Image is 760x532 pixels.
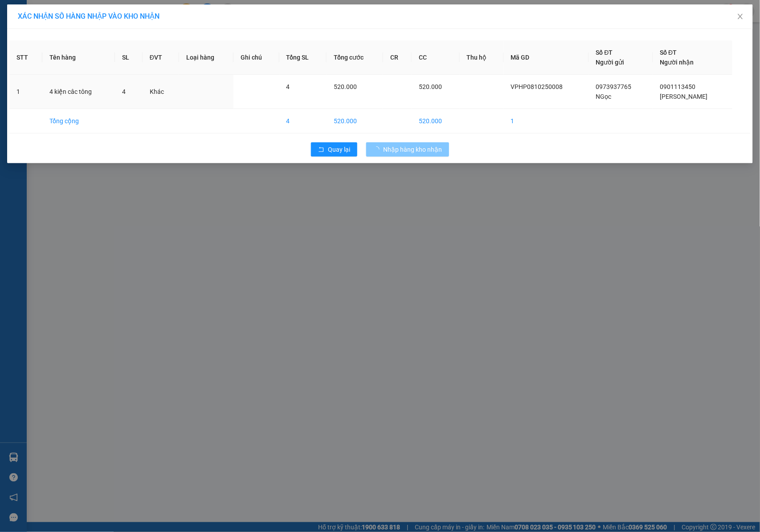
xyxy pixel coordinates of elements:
th: SL [115,40,143,75]
span: 520.000 [419,83,442,90]
th: Tổng SL [279,40,327,75]
span: Số ĐT [596,49,613,56]
th: Thu hộ [460,40,504,75]
span: Số ĐT [660,49,677,56]
th: Tổng cước [327,40,383,75]
td: Tổng cộng [42,109,115,133]
td: 1 [9,75,42,109]
button: rollbackQuay lại [311,142,357,157]
td: 4 kiện câc tông [42,75,115,109]
span: Người gửi [596,59,625,66]
span: [PERSON_NAME] [660,93,708,100]
th: CR [383,40,412,75]
th: ĐVT [143,40,179,75]
button: Close [728,4,753,29]
span: XÁC NHẬN SỐ HÀNG NHẬP VÀO KHO NHẬN [18,12,159,20]
span: Quay lại [328,145,350,154]
td: 520.000 [327,109,383,133]
th: STT [9,40,42,75]
th: Ghi chú [233,40,279,75]
span: Người nhận [660,59,694,66]
span: 0973937765 [596,83,632,90]
span: rollback [318,146,324,153]
span: VPHP0810250008 [511,83,563,90]
td: 4 [279,109,327,133]
span: Nhập hàng kho nhận [383,145,442,154]
span: close [737,13,744,20]
td: 1 [504,109,589,133]
th: CC [412,40,460,75]
th: Loại hàng [179,40,233,75]
th: Tên hàng [42,40,115,75]
th: Mã GD [504,40,589,75]
td: 520.000 [412,109,460,133]
button: Nhập hàng kho nhận [366,142,449,157]
span: loading [373,146,383,153]
span: 0901113450 [660,83,696,90]
span: 520.000 [334,83,357,90]
span: 4 [122,88,126,95]
span: 4 [286,83,290,90]
span: NGọc [596,93,612,100]
td: Khác [143,75,179,109]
